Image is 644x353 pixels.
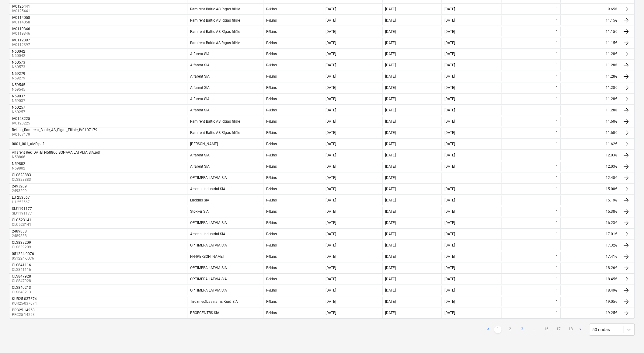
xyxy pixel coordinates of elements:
div: Rēķins [266,75,277,79]
div: [DATE] [385,176,396,180]
div: SIJ1191177 [12,207,32,211]
div: 11.28€ [561,94,620,104]
div: 15.38€ [561,207,620,217]
div: [DATE] [444,131,455,135]
p: 051224-0076 [12,256,35,261]
div: 11.28€ [561,61,620,70]
div: 15.00€ [561,184,620,194]
div: IV0119346 [12,27,30,31]
div: Tirdzniecības nams Kurši SIA [190,300,238,304]
div: [DATE] [385,232,396,236]
div: 1 [556,221,558,225]
div: [DATE] [385,7,396,11]
div: 1 [556,300,558,304]
div: 11.60€ [561,128,620,138]
div: Alfarent SIA [190,86,210,90]
div: [DATE] [326,120,336,124]
div: Rēķins [266,18,277,23]
div: Rēķins [266,288,277,293]
div: OLC523141 [12,218,31,222]
div: 1 [556,7,558,11]
div: [DATE] [326,153,336,158]
div: N60573 [12,61,25,65]
div: IV0123225 [12,117,30,121]
div: [DATE] [326,86,336,90]
div: [DATE] [385,266,396,270]
div: [DATE] [444,221,455,225]
div: 1 [556,86,558,90]
a: Page 17 [555,326,562,334]
div: N59279 [12,72,25,76]
div: 1 [556,75,558,79]
div: [DATE] [326,75,336,79]
div: IV0125441 [12,4,30,9]
div: Rēķins [266,311,277,316]
div: Rēķins [266,300,277,304]
div: 1 [556,120,558,124]
div: [DATE] [326,41,336,45]
div: 1 [556,176,558,180]
div: [DATE] [444,41,455,45]
div: [DATE] [444,266,455,270]
div: [DATE] [385,41,396,45]
div: [DATE] [326,52,336,56]
div: 1 [556,142,558,146]
div: PROFCENTRS SIA [190,311,220,315]
div: OPTIMERA LATVIA SIA [190,277,227,281]
div: 1 [556,63,558,68]
div: 2489838 [12,229,27,234]
div: [DATE] [326,243,336,248]
p: IV0119346 [12,31,31,36]
div: OPTIMERA LATVIA SIA [190,221,227,225]
div: - [444,176,445,180]
div: OLS839209 [12,241,31,245]
div: Rēķins [266,7,277,12]
span: ... [531,326,538,334]
div: Alfarent SIA [190,52,210,56]
div: [DATE] [326,300,336,304]
a: Page 18 [567,326,575,334]
div: [DATE] [385,165,396,169]
div: [DATE] [444,63,455,68]
p: N60042 [12,54,26,59]
div: Alfarent SIA [190,165,210,169]
div: [DATE] [326,277,336,281]
div: Rēķins [266,198,277,203]
div: Rēķins [266,255,277,259]
div: [DATE] [326,198,336,203]
p: OLS828883 [12,177,32,183]
div: [DATE] [444,243,455,248]
div: [DATE] [444,210,455,214]
div: OPTIMERA LATVIA SIA [190,288,227,293]
div: KUR25-037674 [12,297,37,301]
p: PRC25 14258 [12,313,36,318]
div: [DATE] [326,255,336,259]
p: IV0114058 [12,20,31,25]
div: OPTIMERA LATVIA SIA [190,266,227,270]
p: N59279 [12,76,26,81]
div: 12.48€ [561,173,620,183]
div: 11.62€ [561,139,620,149]
div: Lucidus SIA [190,198,210,203]
div: [DATE] [326,210,336,214]
iframe: Chat Widget [614,324,644,353]
div: Rēķins [266,30,277,34]
div: Rēķins [266,63,277,68]
div: IV0114058 [12,16,30,20]
div: [DATE] [444,142,455,146]
div: [DATE] [326,288,336,293]
div: [DATE] [385,153,396,158]
div: [DATE] [385,63,396,68]
p: KUR25-037674 [12,301,38,306]
div: N60257 [12,106,25,110]
div: Alfarent SIA [190,153,210,158]
p: IV0125441 [12,9,31,14]
div: 11.15€ [561,27,620,37]
a: Next page [577,326,584,334]
div: IV0112397 [12,38,30,42]
div: 1 [556,97,558,101]
div: Alfarent SIA [190,75,210,79]
div: 9.65€ [561,4,620,14]
div: [DATE] [326,311,336,315]
div: [DATE] [385,300,396,304]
